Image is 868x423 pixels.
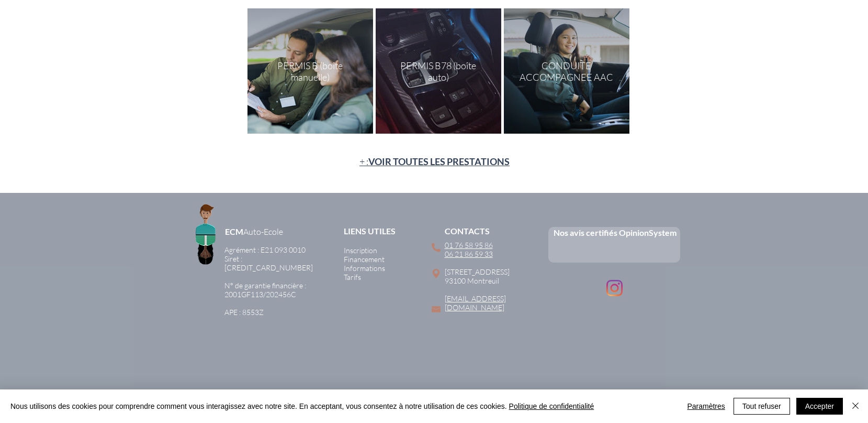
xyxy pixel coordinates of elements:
[344,246,377,255] a: Inscription
[344,264,385,273] a: Informations
[181,198,230,268] img: Logo ECM en-tête.png
[225,226,243,236] a: ECM
[819,374,868,423] iframe: Wix Chat
[445,250,493,258] a: 06 21 86 59 33
[554,227,677,237] a: Nos avis certifiés OpinionSystem
[344,273,361,281] a: Tarifs
[359,156,510,167] span: + :
[568,239,663,263] iframe: Embedded Content
[445,294,506,312] a: [EMAIL_ADDRESS][DOMAIN_NAME]
[606,280,623,296] ul: Barre de réseaux sociaux
[224,245,313,317] a: Agrément : E21 093 0010Siret : [CREDIT_CARD_NUMBER]​N° de garantie financière :2001GF113/202456C ...
[445,226,490,236] span: CONTACTS
[445,267,510,276] span: [STREET_ADDRESS]
[10,402,594,411] span: Nous utilisons des cookies pour comprendre comment vous interagissez avec notre site. En acceptan...
[243,226,283,237] span: Auto-Ecole
[849,398,862,415] button: Fermer
[796,398,843,415] button: Accepter
[509,402,594,410] a: Politique de confidentialité
[734,398,790,415] button: Tout refuser
[368,156,510,167] span: VOIR TOUTES LES PRESTATIONS
[344,255,385,264] a: Financement
[445,276,499,285] span: 93100 Montreuil
[344,226,396,236] span: LIENS UTILES
[359,156,510,167] a: + :VOIR TOUTES LES PRESTATIONS
[445,241,493,250] a: 01 76 58 95 86
[606,280,623,296] img: Instagram ECM Auto-Ecole
[687,398,725,414] span: Paramètres
[849,399,862,412] img: Fermer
